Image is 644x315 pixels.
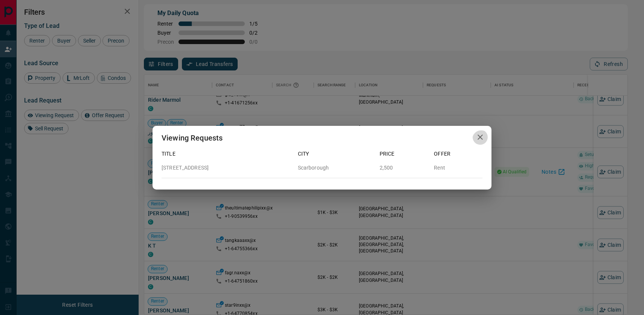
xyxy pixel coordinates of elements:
p: Scarborough [298,164,374,172]
p: Offer [434,150,482,158]
p: Title [162,150,292,158]
p: 2,500 [380,164,428,172]
p: Rent [434,164,482,172]
p: [STREET_ADDRESS] [162,164,292,172]
p: City [298,150,374,158]
p: Price [380,150,428,158]
h2: Viewing Requests [153,126,232,150]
